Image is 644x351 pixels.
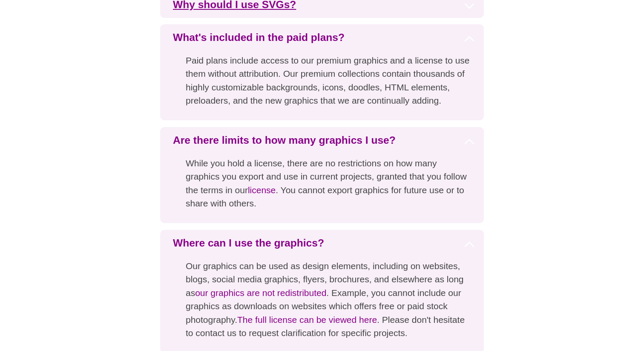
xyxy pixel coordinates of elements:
[160,51,484,120] p: Paid plans include access to our premium graphics and a license to use them without attribution. ...
[160,127,484,154] h3: Are there limits to how many graphics I use?
[160,24,484,51] h3: What's included in the paid plans?
[248,185,276,195] a: license
[160,230,484,256] h3: Where can I use the graphics?
[237,315,377,325] a: The full license can be viewed here
[195,288,326,298] a: our graphics are not redistributed
[160,154,484,223] p: While you hold a license, there are no restrictions on how many graphics you export and use in cu...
